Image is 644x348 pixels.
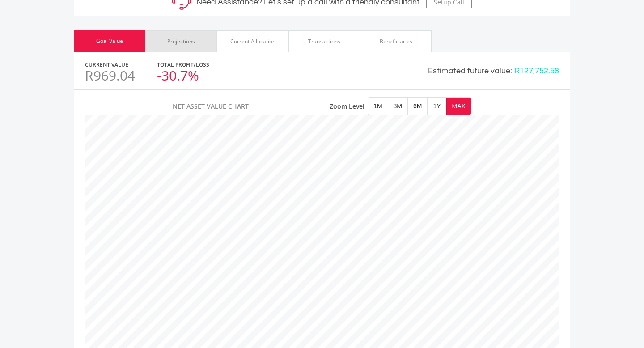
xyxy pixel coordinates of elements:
div: Transactions [308,38,340,46]
div: Current Allocation [230,38,275,46]
button: MAX [447,98,471,115]
button: 1Y [428,98,446,115]
div: Estimated future value: [428,65,512,77]
span: Net Asset Value Chart [173,102,249,111]
label: Total Profit/Loss [157,61,209,69]
button: 6M [408,98,427,115]
div: -30.7% [157,69,209,82]
label: Current Value [85,61,128,69]
div: Beneficiaries [380,38,412,46]
span: Zoom Level [330,102,364,111]
div: Projections [167,38,195,46]
div: R127,752.58 [514,65,559,77]
div: Goal Value [96,37,123,45]
button: 1M [368,98,387,115]
div: R969.04 [85,69,135,82]
button: 3M [388,98,407,115]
